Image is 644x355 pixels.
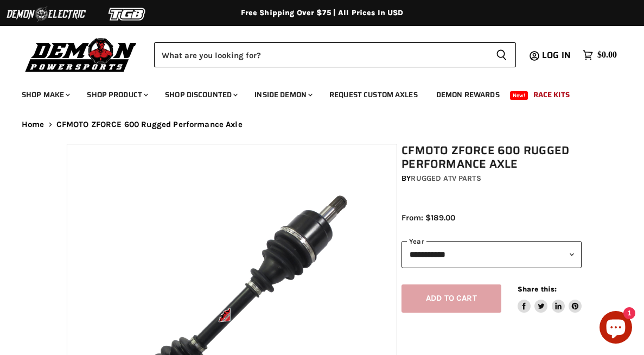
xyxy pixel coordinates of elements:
[79,84,155,106] a: Shop Product
[401,173,582,185] div: by
[510,91,528,100] span: New!
[154,42,487,67] input: Search
[154,42,516,67] form: Product
[577,47,622,63] a: $0.00
[596,311,635,346] inbox-online-store-chat: Shopify online store chat
[401,213,455,223] span: From: $189.00
[5,4,87,24] img: Demon Electric Logo 2
[428,84,508,106] a: Demon Rewards
[518,285,557,293] span: Share this:
[525,84,578,106] a: Race Kits
[321,84,426,106] a: Request Custom Axles
[157,84,244,106] a: Shop Discounted
[487,42,516,67] button: Search
[537,50,577,60] a: Log in
[401,144,582,171] h1: CFMOTO ZFORCE 600 Rugged Performance Axle
[542,48,571,62] span: Log in
[14,79,614,106] ul: Main menu
[22,35,141,74] img: Demon Powersports
[518,284,582,313] aside: Share this:
[22,120,44,129] a: Home
[401,241,582,268] select: year
[56,120,243,129] span: CFMOTO ZFORCE 600 Rugged Performance Axle
[87,4,168,24] img: TGB Logo 2
[246,84,319,106] a: Inside Demon
[597,50,617,60] span: $0.00
[14,84,76,106] a: Shop Make
[411,174,481,183] a: Rugged ATV Parts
